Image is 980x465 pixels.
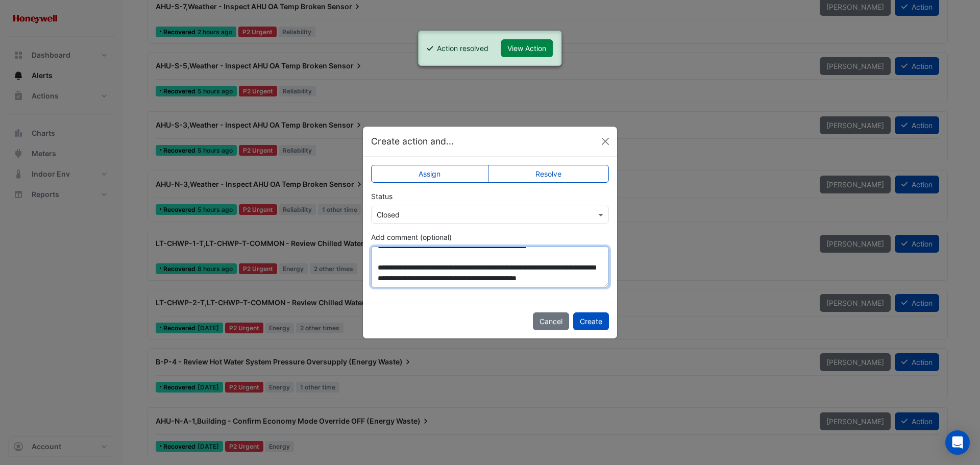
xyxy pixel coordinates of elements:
div: Open Intercom Messenger [945,430,970,455]
label: Assign [371,165,488,183]
button: Create [573,312,609,330]
button: Close [598,134,613,149]
label: Resolve [488,165,609,183]
div: Action resolved [437,43,489,54]
h5: Create action and... [371,135,454,148]
label: Add comment (optional) [371,232,452,242]
label: Status [371,191,393,202]
button: Cancel [533,312,569,330]
button: View Action [501,39,553,57]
